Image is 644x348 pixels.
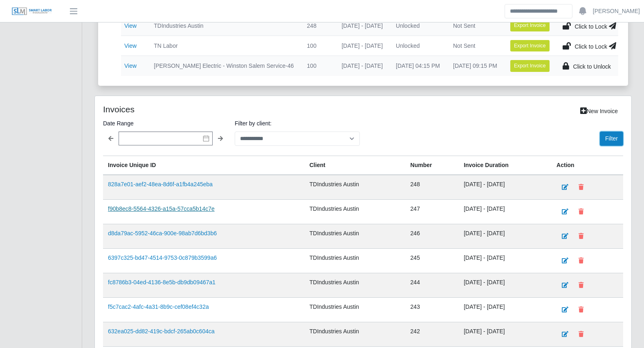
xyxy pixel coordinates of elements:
td: 245 [406,248,459,273]
td: [DATE] - [DATE] [335,56,389,76]
th: Invoice Unique ID [103,156,305,175]
td: [DATE] 09:15 PM [447,56,504,76]
a: 632ea025-dd82-419c-bdcf-265ab0c604ca [108,328,215,335]
td: 243 [406,297,459,322]
th: Invoice Duration [459,156,552,175]
td: TDIndustries Austin [305,199,406,224]
td: 246 [406,224,459,248]
img: SLM Logo [11,7,52,16]
td: 248 [301,16,335,36]
td: TDIndustries Austin [147,16,300,36]
td: 248 [406,175,459,200]
a: View [124,22,137,29]
td: Unlocked [389,36,447,56]
a: 828a7e01-aef2-48ea-8d6f-a1fb4a245eba [108,181,213,187]
button: Export Invoice [510,20,550,31]
td: TDIndustries Austin [305,248,406,273]
td: [DATE] - [DATE] [459,322,552,346]
td: [DATE] 04:15 PM [389,56,447,76]
a: f90b8ec8-5564-4326-a15a-57cca5b14c7e [108,205,215,212]
button: Export Invoice [510,40,550,51]
button: Export Invoice [510,60,550,71]
td: 100 [301,56,335,76]
td: TDIndustries Austin [305,297,406,322]
a: [PERSON_NAME] [593,7,640,16]
a: View [124,42,137,49]
button: Filter [600,132,623,146]
th: Action [552,156,623,175]
input: Search [505,4,572,18]
a: f5c7cac2-4afc-4a31-8b9c-cef08ef4c32a [108,303,209,310]
td: TN Labor [147,36,300,56]
td: Unlocked [389,16,447,36]
td: [DATE] - [DATE] [459,297,552,322]
td: [DATE] - [DATE] [459,199,552,224]
td: TDIndustries Austin [305,175,406,200]
label: Date Range [103,118,228,128]
td: 247 [406,199,459,224]
td: TDIndustries Austin [305,322,406,346]
h4: Invoices [103,104,313,114]
td: [DATE] - [DATE] [459,273,552,297]
td: [PERSON_NAME] Electric - Winston Salem Service-46 [147,56,300,76]
td: [DATE] - [DATE] [335,36,389,56]
td: [DATE] - [DATE] [459,224,552,248]
td: 244 [406,273,459,297]
td: Not Sent [447,16,504,36]
span: Click to Lock [575,23,607,30]
a: fc8786b3-04ed-4136-8e5b-db9db09467a1 [108,279,215,286]
span: Click to Lock [575,43,607,50]
th: Client [305,156,406,175]
td: TDIndustries Austin [305,224,406,248]
a: 6397c325-bd47-4514-9753-0c879b3599a6 [108,254,217,261]
th: Number [406,156,459,175]
a: View [124,62,137,69]
a: New Invoice [575,104,623,118]
span: Click to Unlock [573,63,611,70]
td: [DATE] - [DATE] [459,175,552,200]
td: [DATE] - [DATE] [335,16,389,36]
td: Not Sent [447,36,504,56]
td: TDIndustries Austin [305,273,406,297]
label: Filter by client: [235,118,360,128]
td: [DATE] - [DATE] [459,248,552,273]
td: 100 [301,36,335,56]
td: 242 [406,322,459,346]
a: d8da79ac-5952-46ca-900e-98ab7d6bd3b6 [108,230,217,236]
